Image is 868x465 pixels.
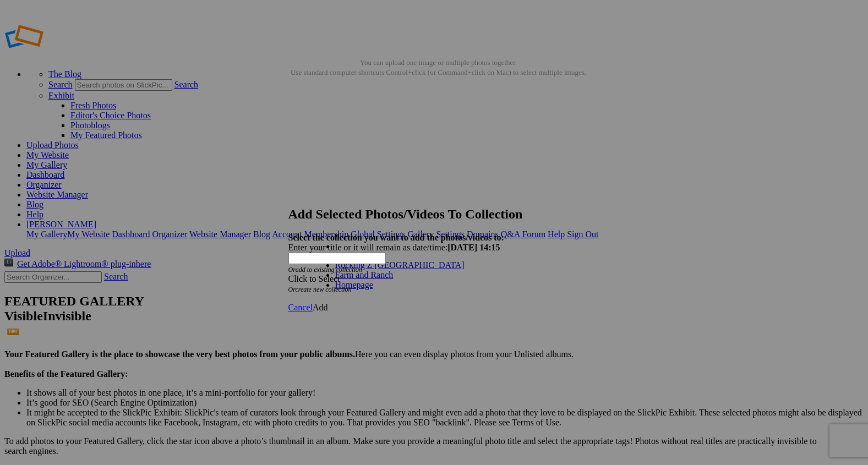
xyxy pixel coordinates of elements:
b: [DATE] 14:15 [447,243,500,252]
i: Or [288,286,352,293]
a: Cancel [288,303,313,312]
a: create new collection [295,286,351,293]
strong: Select the collection you want to add the photos/videos to: [288,233,504,242]
div: Enter your title or it will remain as date/time: [288,243,580,253]
h2: Add Selected Photos/Videos To Collection [288,207,580,222]
a: add to existing collection [296,266,362,273]
span: Add [313,303,328,312]
span: Click to Select [288,274,340,283]
i: Or [288,266,362,273]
